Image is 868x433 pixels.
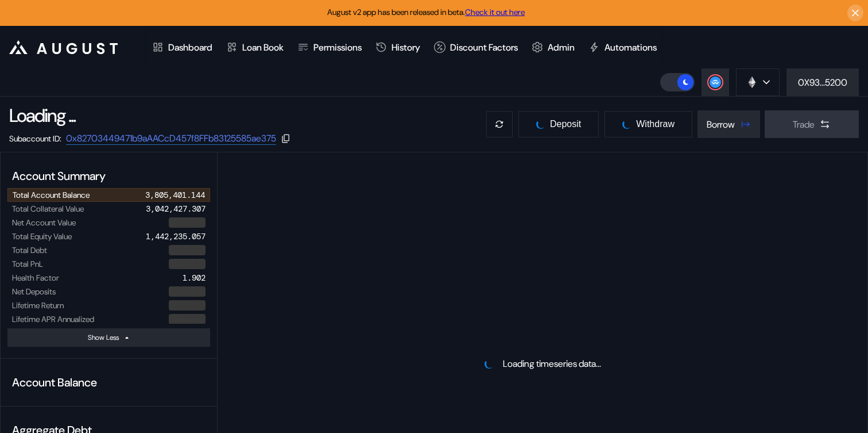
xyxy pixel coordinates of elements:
div: Net Deposits [12,286,56,297]
button: chain logo [736,68,780,96]
div: History [392,41,420,53]
a: Loan Book [219,26,290,68]
img: chain logo [746,76,758,89]
button: Show Less [7,328,210,347]
div: Total Account Balance [13,190,90,200]
div: Lifetime APR Annualized [12,314,94,324]
div: Lifetime Return [12,300,64,311]
a: Dashboard [145,26,219,68]
div: Loan Book [242,41,284,53]
div: 3,805,401.144 [145,190,205,200]
button: 0X93...5200 [786,68,859,96]
a: 0x82703449471b9aAACcD457f8FFb83125585ae375 [66,132,276,145]
div: Borrow [707,118,735,131]
div: 1,442,235.057 [146,231,206,242]
div: Account Summary [7,164,210,188]
img: pending [483,358,494,369]
div: Loading ... [9,104,75,128]
img: pending [536,119,547,130]
div: Permissions [313,41,362,53]
button: Trade [765,110,859,138]
button: pendingDeposit [518,110,599,138]
div: 1.902 [183,273,206,283]
a: Discount Factors [427,26,525,68]
div: Admin [548,41,575,53]
img: pending [622,119,633,130]
div: Health Factor [12,273,59,283]
div: Net Account Value [12,217,76,228]
span: Withdraw [636,119,675,129]
div: Total Debt [12,245,47,255]
div: Dashboard [168,41,212,53]
div: Total Equity Value [12,231,72,242]
div: Discount Factors [450,41,518,53]
div: Show Less [88,333,119,342]
div: Automations [604,41,657,53]
span: August v2 app has been released in beta. [327,7,525,17]
div: Trade [793,118,815,131]
div: 3,042,427.307 [146,204,206,214]
a: Check it out here [465,7,525,17]
div: Account Balance [7,370,210,394]
button: Borrow [697,110,760,138]
a: Admin [525,26,582,68]
div: 0X93...5200 [798,76,847,89]
a: History [369,26,427,68]
a: Automations [582,26,664,68]
button: pendingWithdraw [604,110,693,138]
div: Loading timeseries data... [503,358,601,370]
div: Subaccount ID: [9,133,61,144]
span: Deposit [550,119,581,129]
a: Permissions [290,26,369,68]
div: Total Collateral Value [12,204,84,214]
div: Total PnL [12,259,43,269]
